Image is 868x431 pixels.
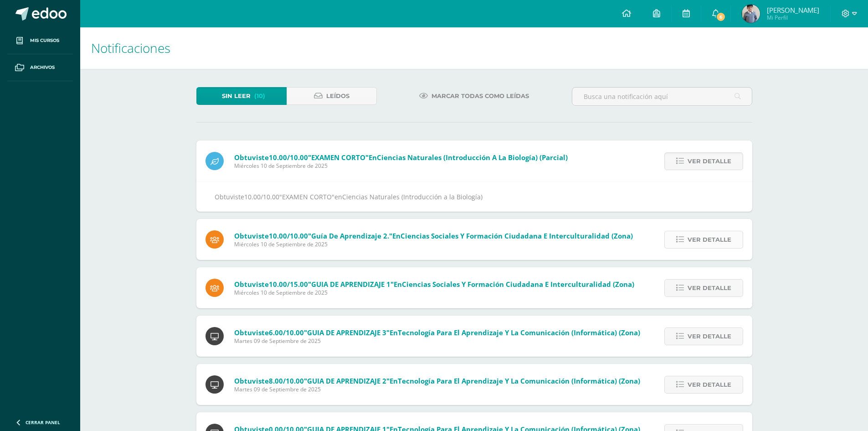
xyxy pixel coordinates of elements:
[269,376,304,385] span: 8.00/10.00
[7,27,73,54] a: Mis cursos
[377,153,568,162] span: Ciencias Naturales (Introducción a la Biología) (Parcial)
[308,231,392,240] span: "Guía de aprendizaje 2."
[398,328,640,337] span: Tecnología para el Aprendizaje y la Comunicación (Informática) (Zona)
[308,280,394,289] span: "GUIA DE APRENDIZAJE 1"
[408,87,540,105] a: Marcar todas como leídas
[398,376,640,385] span: Tecnología para el Aprendizaje y la Comunicación (Informática) (Zona)
[234,328,640,337] span: Obtuviste en
[234,337,640,345] span: Martes 09 de Septiembre de 2025
[215,191,734,203] div: Obtuviste en
[7,54,73,81] a: Archivos
[234,240,633,248] span: Miércoles 10 de Septiembre de 2025
[402,280,634,289] span: Ciencias Sociales y Formación Ciudadana e Interculturalidad (Zona)
[279,192,334,201] span: "EXAMEN CORTO"
[234,385,640,393] span: Martes 09 de Septiembre de 2025
[287,87,377,105] a: Leídos
[767,14,819,21] span: Mi Perfil
[269,280,308,289] span: 10.00/15.00
[26,419,60,426] span: Cerrar panel
[767,5,819,15] span: [PERSON_NAME]
[234,280,634,289] span: Obtuviste en
[269,328,304,337] span: 6.00/10.00
[30,64,55,71] span: Archivos
[431,88,529,104] span: Marcar todas como leídas
[688,153,731,170] span: Ver detalle
[304,376,390,385] span: "GUIA DE APRENDIZAJE 2"
[716,12,726,22] span: 6
[254,88,265,104] span: (10)
[234,153,568,162] span: Obtuviste en
[196,87,287,105] a: Sin leer(10)
[91,39,170,57] span: Notificaciones
[308,153,369,162] span: "EXAMEN CORTO"
[269,231,308,240] span: 10.00/10.00
[222,88,251,104] span: Sin leer
[30,37,59,44] span: Mis cursos
[742,5,760,23] img: 5beb38fec7668301f370e1681d348f64.png
[234,289,634,296] span: Miércoles 10 de Septiembre de 2025
[342,192,483,201] span: Ciencias Naturales (Introducción a la Biología)
[304,328,390,337] span: "GUIA DE APRENDIZAJE 3"
[401,231,633,240] span: Ciencias Sociales y Formación Ciudadana e Interculturalidad (Zona)
[234,231,633,240] span: Obtuviste en
[688,328,731,345] span: Ver detalle
[269,153,308,162] span: 10.00/10.00
[688,376,731,393] span: Ver detalle
[572,88,752,105] input: Busca una notificación aquí
[234,376,640,385] span: Obtuviste en
[234,162,568,170] span: Miércoles 10 de Septiembre de 2025
[688,280,731,296] span: Ver detalle
[688,231,731,248] span: Ver detalle
[326,88,349,104] span: Leídos
[244,192,279,201] span: 10.00/10.00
